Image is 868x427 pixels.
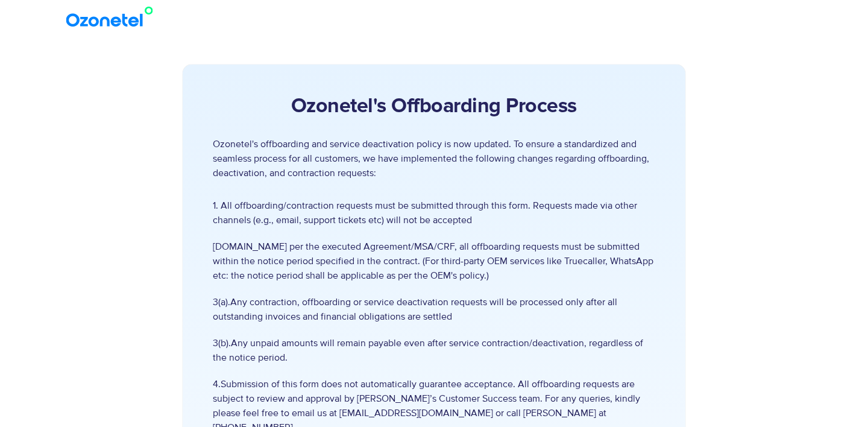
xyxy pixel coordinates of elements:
span: 3(a).Any contraction, offboarding or service deactivation requests will be processed only after a... [213,295,655,324]
span: 3(b).Any unpaid amounts will remain payable even after service contraction/deactivation, regardle... [213,336,655,365]
span: 1. All offboarding/contraction requests must be submitted through this form. Requests made via ot... [213,198,655,227]
span: [DOMAIN_NAME] per the executed Agreement/MSA/CRF, all offboarding requests must be submitted with... [213,239,655,283]
h2: Ozonetel's Offboarding Process [213,95,655,119]
p: Ozonetel's offboarding and service deactivation policy is now updated. To ensure a standardized a... [213,137,655,180]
